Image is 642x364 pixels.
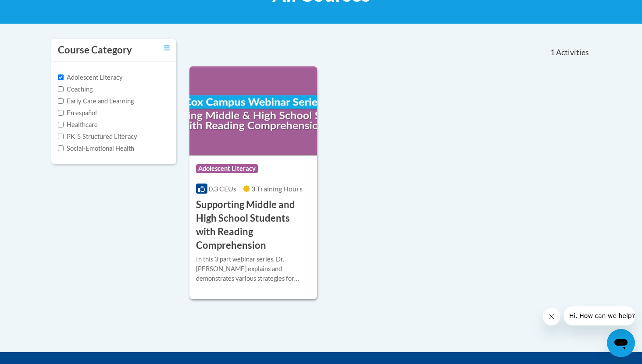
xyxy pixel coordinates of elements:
label: Healthcare [58,120,98,130]
input: Checkbox for Options [58,98,64,104]
div: In this 3 part webinar series, Dr. [PERSON_NAME] explains and demonstrates various strategies for... [196,254,310,283]
iframe: Message from company [564,306,635,325]
img: Course Logo [189,66,317,155]
input: Checkbox for Options [58,86,64,92]
label: PK-5 Structured Literacy [58,132,137,141]
span: 1 [550,48,555,57]
input: Checkbox for Options [58,122,64,127]
span: 0.3 CEUs [209,184,236,193]
label: Early Care and Learning [58,96,134,106]
span: 3 Training Hours [251,184,303,193]
label: En español [58,108,97,118]
h3: Supporting Middle and High School Students with Reading Comprehension [196,198,310,252]
label: Social-Emotional Health [58,144,134,153]
input: Checkbox for Options [58,110,64,116]
a: Course LogoAdolescent Literacy0.3 CEUs3 Training Hours Supporting Middle and High School Students... [189,66,317,299]
label: Adolescent Literacy [58,73,123,82]
a: Toggle collapse [164,43,170,53]
iframe: Button to launch messaging window [607,329,635,357]
span: Adolescent Literacy [196,164,258,173]
input: Checkbox for Options [58,145,64,151]
span: Activities [556,48,589,57]
input: Checkbox for Options [58,134,64,139]
label: Coaching [58,85,93,94]
iframe: Close message [543,308,560,325]
h3: Course Category [58,43,132,57]
input: Checkbox for Options [58,74,64,80]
